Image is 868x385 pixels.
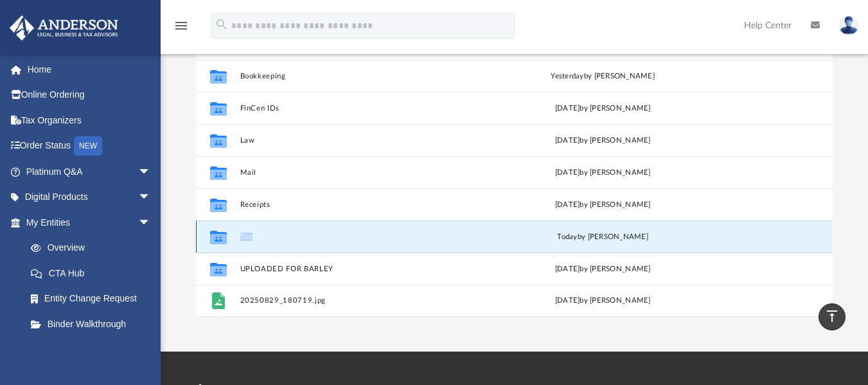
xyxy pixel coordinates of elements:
[6,15,122,40] img: Anderson Advisors Platinum Portal
[196,51,833,317] div: grid
[484,70,722,82] div: by [PERSON_NAME]
[240,71,479,80] button: Bookkeeping
[484,166,722,178] div: [DATE] by [PERSON_NAME]
[240,232,479,240] button: Tax
[18,311,170,337] a: Binder Walkthrough
[18,260,170,286] a: CTA Hub
[9,159,170,184] a: Platinum Q&Aarrow_drop_down
[173,24,189,33] a: menu
[240,103,479,112] button: FinCen IDs
[138,184,164,211] span: arrow_drop_down
[484,295,722,307] div: [DATE] by [PERSON_NAME]
[484,231,722,242] div: by [PERSON_NAME]
[240,296,479,305] button: 20250829_180719.jpg
[484,263,722,274] div: [DATE] by [PERSON_NAME]
[240,264,479,273] button: UPLOADED FOR BARLEY
[839,16,858,35] img: User Pic
[551,72,583,79] span: yesterday
[240,136,479,144] button: Law
[18,235,170,261] a: Overview
[484,102,722,114] div: [DATE] by [PERSON_NAME]
[18,286,170,312] a: Entity Change Request
[824,309,840,324] i: vertical_align_top
[9,107,170,133] a: Tax Organizers
[173,18,189,33] i: menu
[18,337,164,363] a: My Blueprint
[9,210,170,235] a: My Entitiesarrow_drop_down
[138,159,164,185] span: arrow_drop_down
[9,57,170,82] a: Home
[819,303,846,330] a: vertical_align_top
[138,210,164,236] span: arrow_drop_down
[9,184,170,210] a: Digital Productsarrow_drop_down
[557,233,577,240] span: today
[9,133,170,159] a: Order StatusNEW
[240,168,479,176] button: Mail
[484,199,722,210] div: [DATE] by [PERSON_NAME]
[74,136,102,156] div: NEW
[9,82,170,108] a: Online Ordering
[215,17,229,31] i: search
[240,200,479,208] button: Receipts
[484,134,722,146] div: [DATE] by [PERSON_NAME]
